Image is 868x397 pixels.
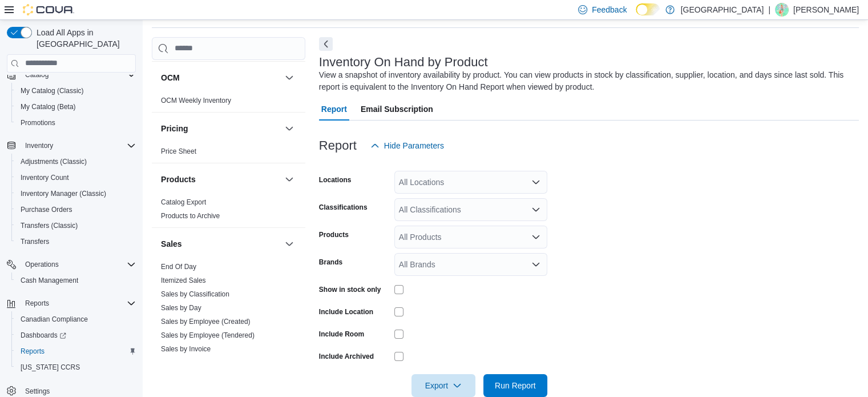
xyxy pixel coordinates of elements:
[495,380,536,391] span: Run Report
[161,147,196,155] a: Price Sheet
[161,304,201,312] a: Sales by Day
[161,263,196,271] a: End Of Day
[16,274,136,287] span: Cash Management
[16,171,74,185] a: Inventory Count
[16,116,136,130] span: Promotions
[11,83,140,99] button: My Catalog (Classic)
[16,116,60,130] a: Promotions
[161,147,196,156] span: Price Sheet
[161,331,255,340] span: Sales by Employee (Tendered)
[21,86,84,95] span: My Catalog (Classic)
[2,67,140,83] button: Catalog
[21,258,136,271] span: Operations
[16,312,92,326] a: Canadian Compliance
[161,290,229,298] a: Sales by Classification
[21,296,54,310] button: Reports
[16,100,136,114] span: My Catalog (Beta)
[161,198,206,207] span: Catalog Export
[161,96,231,105] span: OCM Weekly Inventory
[21,315,88,324] span: Canadian Compliance
[21,331,66,340] span: Dashboards
[282,71,296,85] button: OCM
[161,174,280,185] button: Products
[161,276,206,285] span: Itemized Sales
[636,15,636,16] span: Dark Mode
[11,327,140,343] a: Dashboards
[152,195,305,227] div: Products
[11,359,140,375] button: [US_STATE] CCRS
[152,145,305,163] div: Pricing
[161,344,211,354] span: Sales by Invoice
[21,221,78,230] span: Transfers (Classic)
[282,122,296,135] button: Pricing
[319,55,488,69] h3: Inventory On Hand by Product
[161,123,280,134] button: Pricing
[161,123,188,134] h3: Pricing
[16,274,83,287] a: Cash Management
[16,203,136,216] span: Purchase Orders
[531,205,540,214] button: Open list of options
[768,3,770,17] p: |
[161,276,206,284] a: Itemized Sales
[16,187,136,200] span: Inventory Manager (Classic)
[25,387,50,396] span: Settings
[161,317,251,326] span: Sales by Employee (Created)
[11,234,140,250] button: Transfers
[16,84,136,98] span: My Catalog (Classic)
[366,134,449,157] button: Hide Parameters
[16,187,111,200] a: Inventory Manager (Classic)
[161,72,180,83] h3: OCM
[319,139,357,153] h3: Report
[282,173,296,186] button: Products
[16,360,136,374] span: Washington CCRS
[161,238,280,250] button: Sales
[21,118,55,127] span: Promotions
[25,260,59,269] span: Operations
[680,3,764,17] p: [GEOGRAPHIC_DATA]
[319,352,374,361] label: Include Archived
[25,299,49,308] span: Reports
[21,363,80,372] span: [US_STATE] CCRS
[2,256,140,272] button: Operations
[16,312,136,326] span: Canadian Compliance
[161,318,251,326] a: Sales by Employee (Created)
[161,345,211,353] a: Sales by Invoice
[21,139,58,153] button: Inventory
[25,141,53,150] span: Inventory
[636,3,660,15] input: Dark Mode
[16,328,71,342] a: Dashboards
[16,328,136,342] span: Dashboards
[531,260,540,269] button: Open list of options
[161,262,196,271] span: End Of Day
[282,237,296,251] button: Sales
[2,295,140,311] button: Reports
[319,69,853,93] div: View a snapshot of inventory availability by product. You can view products in stock by classific...
[16,360,84,374] a: [US_STATE] CCRS
[11,170,140,186] button: Inventory Count
[384,140,444,151] span: Hide Parameters
[319,203,368,212] label: Classifications
[2,138,140,154] button: Inventory
[21,68,53,82] button: Catalog
[319,307,373,316] label: Include Location
[161,331,255,339] a: Sales by Employee (Tendered)
[531,232,540,242] button: Open list of options
[11,186,140,202] button: Inventory Manager (Classic)
[21,237,49,246] span: Transfers
[319,175,352,185] label: Locations
[21,296,136,310] span: Reports
[418,374,469,397] span: Export
[16,344,49,358] a: Reports
[21,157,87,166] span: Adjustments (Classic)
[21,347,45,356] span: Reports
[161,303,201,312] span: Sales by Day
[16,344,136,358] span: Reports
[21,189,106,198] span: Inventory Manager (Classic)
[16,219,136,232] span: Transfers (Classic)
[21,68,136,82] span: Catalog
[483,374,547,397] button: Run Report
[321,98,347,121] span: Report
[21,173,69,182] span: Inventory Count
[25,70,49,79] span: Catalog
[21,139,136,153] span: Inventory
